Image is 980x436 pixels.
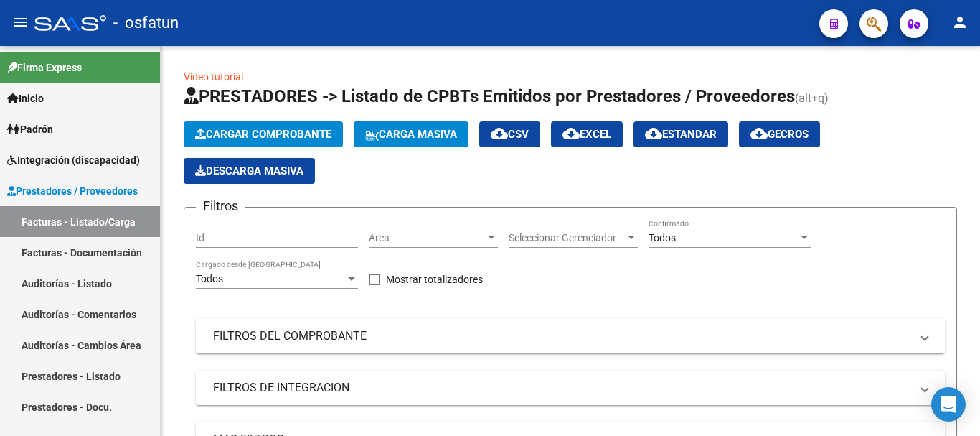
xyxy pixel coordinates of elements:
span: Todos [196,273,223,284]
button: Gecros [739,121,820,147]
span: Descarga Masiva [195,164,303,177]
span: Cargar Comprobante [195,128,331,141]
span: Padrón [7,121,53,137]
span: PRESTADORES -> Listado de CPBTs Emitidos por Prestadores / Proveedores [184,86,795,106]
mat-panel-title: FILTROS DEL COMPROBANTE [213,328,910,344]
span: Mostrar totalizadores [386,271,483,288]
button: Descarga Masiva [184,158,315,184]
span: Estandar [645,128,717,141]
button: Carga Masiva [354,121,468,147]
span: (alt+q) [795,91,829,105]
span: CSV [491,128,529,141]
span: Firma Express [7,60,82,75]
a: Video tutorial [184,71,243,83]
span: Todos [649,232,676,243]
button: EXCEL [551,121,623,147]
span: Inicio [7,91,44,106]
mat-icon: person [951,14,969,31]
span: Gecros [750,128,809,141]
app-download-masive: Descarga masiva de comprobantes (adjuntos) [184,158,315,184]
button: Cargar Comprobante [184,121,343,147]
mat-icon: cloud_download [645,125,662,142]
mat-panel-title: FILTROS DE INTEGRACION [213,380,910,396]
span: Carga Masiva [365,128,457,141]
mat-icon: menu [11,14,29,31]
h3: Filtros [196,196,245,216]
span: - osfatun [113,7,179,39]
span: Prestadores / Proveedores [7,183,138,199]
button: CSV [479,121,540,147]
div: Open Intercom Messenger [931,387,966,422]
span: EXCEL [562,128,611,141]
mat-icon: cloud_download [562,125,580,142]
span: Area [369,232,485,244]
mat-expansion-panel-header: FILTROS DE INTEGRACION [196,371,945,405]
span: Seleccionar Gerenciador [509,232,625,244]
button: Estandar [633,121,728,147]
mat-icon: cloud_download [750,125,768,142]
mat-expansion-panel-header: FILTROS DEL COMPROBANTE [196,319,945,353]
span: Integración (discapacidad) [7,152,140,168]
mat-icon: cloud_download [491,125,508,142]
